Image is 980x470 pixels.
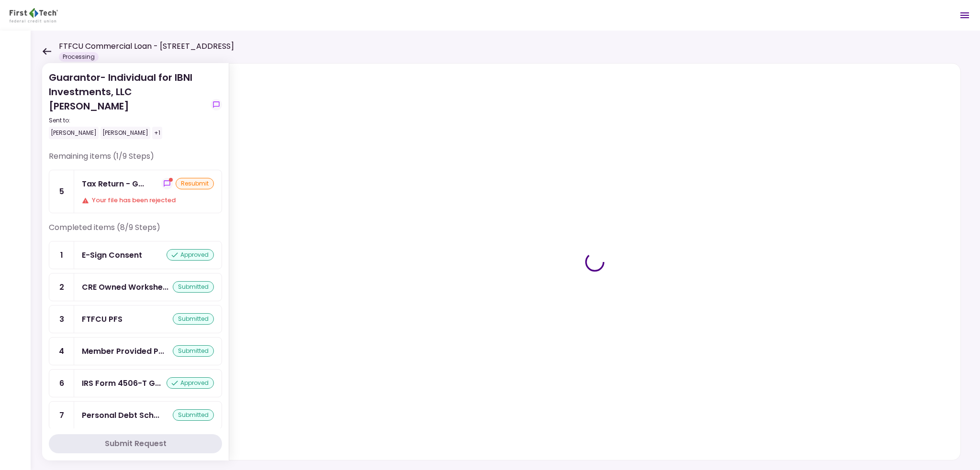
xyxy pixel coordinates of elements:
div: [PERSON_NAME] [100,127,150,139]
div: Completed items (8/9 Steps) [49,222,222,241]
div: +1 [152,127,162,139]
a: 3FTFCU PFSsubmitted [49,305,222,333]
div: Your file has been rejected [82,196,214,205]
div: [PERSON_NAME] [49,127,99,139]
div: 2 [49,273,74,301]
div: CRE Owned Worksheet [82,281,168,293]
div: Processing [59,52,99,62]
a: 1E-Sign Consentapproved [49,241,222,269]
div: 7 [49,402,74,429]
div: Submit Request [105,438,167,449]
a: 5Tax Return - Guarantorshow-messagesresubmitYour file has been rejected [49,170,222,213]
a: 2CRE Owned Worksheetsubmitted [49,273,222,301]
a: 7Personal Debt Schedulesubmitted [49,401,222,429]
div: Tax Return - Guarantor [82,178,144,190]
button: Submit Request [49,434,222,453]
div: submitted [173,313,214,325]
div: approved [167,377,214,389]
div: submitted [173,281,214,293]
h1: FTFCU Commercial Loan - [STREET_ADDRESS] [59,41,234,52]
div: Member Provided PFS [82,345,164,357]
button: Open menu [953,4,976,27]
div: Personal Debt Schedule [82,409,159,421]
a: 4Member Provided PFSsubmitted [49,337,222,365]
div: resubmit [176,178,214,189]
div: 1 [49,241,74,269]
div: E-Sign Consent [82,249,142,261]
div: 3 [49,306,74,333]
div: FTFCU PFS [82,313,122,325]
div: Remaining items (1/9 Steps) [49,151,222,170]
div: submitted [173,409,214,421]
img: Partner icon [10,8,58,22]
div: Sent to: [49,116,207,125]
div: approved [167,249,214,261]
div: 6 [49,370,74,397]
div: IRS Form 4506-T Guarantor [82,377,161,389]
div: 4 [49,338,74,365]
div: 5 [49,170,74,213]
button: show-messages [211,99,222,110]
div: submitted [173,345,214,357]
div: Guarantor- Individual for IBNI Investments, LLC [PERSON_NAME] [49,70,207,139]
button: show-messages [161,178,173,189]
a: 6IRS Form 4506-T Guarantorapproved [49,369,222,397]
